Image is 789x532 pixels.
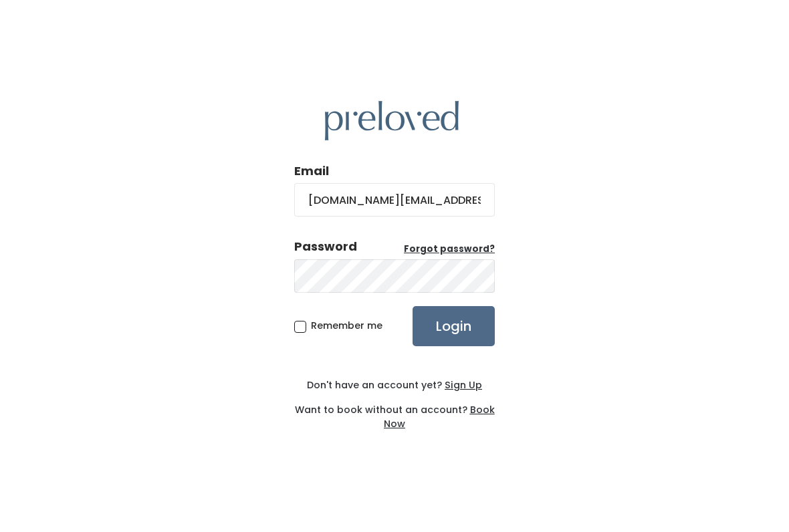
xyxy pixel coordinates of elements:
[404,243,495,256] a: Forgot password?
[404,243,495,255] u: Forgot password?
[384,403,495,430] a: Book Now
[311,319,382,332] span: Remember me
[445,378,482,392] u: Sign Up
[325,101,459,140] img: preloved logo
[294,238,357,255] div: Password
[294,162,329,180] label: Email
[413,306,495,346] input: Login
[442,378,482,392] a: Sign Up
[294,378,495,392] div: Don't have an account yet?
[294,392,495,431] div: Want to book without an account?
